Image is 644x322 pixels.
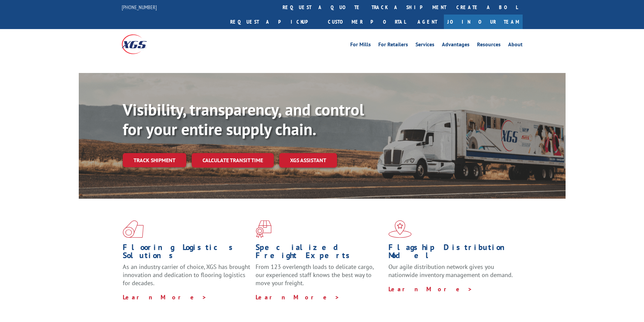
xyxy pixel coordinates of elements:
img: xgs-icon-focused-on-flooring-red [256,220,271,238]
a: For Mills [350,42,371,49]
a: Services [415,42,434,49]
a: For Retailers [378,42,408,49]
h1: Specialized Freight Experts [256,243,383,263]
a: Agent [411,15,444,29]
a: Learn More > [388,285,473,293]
a: XGS ASSISTANT [279,153,337,168]
p: From 123 overlength loads to delicate cargo, our experienced staff knows the best way to move you... [256,263,383,293]
span: Our agile distribution network gives you nationwide inventory management on demand. [388,263,513,279]
a: Resources [477,42,501,49]
a: Customer Portal [323,15,411,29]
a: Request a pickup [225,15,323,29]
a: Join Our Team [444,15,523,29]
a: [PHONE_NUMBER] [122,4,157,10]
img: xgs-icon-total-supply-chain-intelligence-red [123,220,144,238]
a: Track shipment [123,153,186,167]
b: Visibility, transparency, and control for your entire supply chain. [123,99,364,140]
a: Calculate transit time [192,153,274,168]
span: As an industry carrier of choice, XGS has brought innovation and dedication to flooring logistics... [123,263,250,287]
a: About [508,42,523,49]
a: Learn More > [256,293,340,301]
h1: Flagship Distribution Model [388,243,516,263]
img: xgs-icon-flagship-distribution-model-red [388,220,412,238]
a: Advantages [442,42,470,49]
a: Learn More > [123,293,207,301]
h1: Flooring Logistics Solutions [123,243,251,263]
